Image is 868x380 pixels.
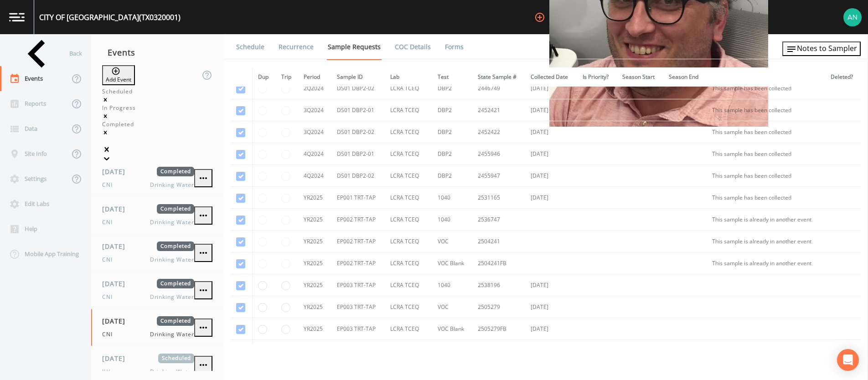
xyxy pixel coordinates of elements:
[385,121,432,143] td: LCRA TCEQ
[525,121,577,143] td: [DATE]
[298,231,331,252] td: YR2025
[157,316,194,326] span: Completed
[472,252,526,274] td: 2504241FB
[432,165,472,187] td: DBP2
[157,279,194,288] span: Completed
[782,41,861,56] button: Notes to Sampler
[577,67,617,87] th: Is Priority?
[525,296,577,318] td: [DATE]
[432,296,472,318] td: VOC
[331,318,385,340] td: EP003 TRT-TAP
[298,209,331,231] td: YR2025
[707,231,825,252] td: This sample is already in another event
[385,143,432,165] td: LCRA TCEQ
[102,316,132,326] span: [DATE]
[91,41,223,64] div: Events
[298,252,331,274] td: YR2025
[298,318,331,340] td: YR2025
[277,34,315,60] a: Recurrence
[298,187,331,209] td: YR2025
[432,231,472,252] td: VOC
[331,67,385,87] th: Sample ID
[825,67,861,87] th: Deleted?
[385,318,432,340] td: LCRA TCEQ
[298,274,331,296] td: YR2025
[253,67,276,87] th: Dup
[276,67,298,87] th: Trip
[837,349,859,371] div: Open Intercom Messenger
[331,252,385,274] td: EP002 TRT-TAP
[150,293,194,301] span: Drinking Water
[150,181,194,189] span: Drinking Water
[102,120,212,128] div: Completed
[331,187,385,209] td: EP001 TRT-TAP
[432,274,472,296] td: 1040
[9,13,25,21] img: logo
[331,296,385,318] td: EP003 TRT-TAP
[385,252,432,274] td: LCRA TCEQ
[432,67,472,87] th: Test
[102,96,212,104] div: Remove Scheduled
[102,167,132,176] span: [DATE]
[525,274,577,296] td: [DATE]
[91,234,223,272] a: [DATE]CompletedCNIDrinking Water
[432,77,472,99] td: DBP2
[150,256,194,264] span: Drinking Water
[525,143,577,165] td: [DATE]
[843,8,862,26] img: c76c074581486bce1c0cbc9e29643337
[298,99,331,121] td: 3Q2024
[157,167,194,176] span: Completed
[707,121,825,143] td: This sample has been collected
[707,252,825,274] td: This sample is already in another event
[707,77,825,99] td: This sample has been collected
[432,318,472,340] td: VOC Blank
[472,77,526,99] td: 2446749
[385,99,432,121] td: LCRA TCEQ
[525,318,577,340] td: [DATE]
[102,87,212,96] div: Scheduled
[432,340,472,362] td: 1040
[525,340,577,362] td: [DATE]
[102,218,118,226] span: CNI
[157,241,194,251] span: Completed
[326,34,382,60] a: Sample Requests
[150,330,194,339] span: Drinking Water
[102,104,212,112] div: In Progress
[617,67,663,87] th: Season Start
[525,77,577,99] td: [DATE]
[707,209,825,231] td: This sample is already in another event
[331,99,385,121] td: DS01 DBP2-01
[102,330,118,339] span: CNI
[663,67,707,87] th: Season End
[102,241,132,251] span: [DATE]
[102,204,132,214] span: [DATE]
[298,67,331,87] th: Period
[432,143,472,165] td: DBP2
[385,67,432,87] th: Lab
[472,296,526,318] td: 2505279
[432,121,472,143] td: DBP2
[102,279,132,288] span: [DATE]
[331,143,385,165] td: DS01 DBP2-01
[472,143,526,165] td: 2455946
[298,296,331,318] td: YR2025
[102,256,118,264] span: CNI
[525,187,577,209] td: [DATE]
[385,77,432,99] td: LCRA TCEQ
[102,128,212,137] div: Remove Completed
[472,340,526,362] td: 2538793
[331,165,385,187] td: DS01 DBP2-02
[432,99,472,121] td: DBP2
[472,67,526,87] th: State Sample #
[432,187,472,209] td: 1040
[444,34,465,60] a: Forms
[432,252,472,274] td: VOC Blank
[102,368,116,376] span: JHI
[39,12,181,23] div: CITY OF [GEOGRAPHIC_DATA] (TX0320001)
[102,354,132,363] span: [DATE]
[385,209,432,231] td: LCRA TCEQ
[158,354,194,363] span: Scheduled
[235,34,266,60] a: Schedule
[393,34,432,60] a: COC Details
[472,99,526,121] td: 2452421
